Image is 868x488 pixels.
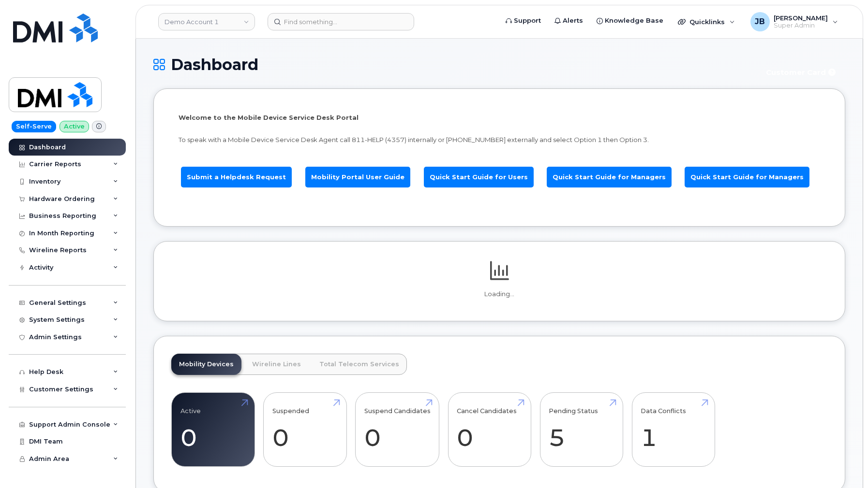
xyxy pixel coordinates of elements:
p: Welcome to the Mobile Device Service Desk Portal [179,113,820,122]
a: Submit a Helpdesk Request [181,167,292,187]
a: Quick Start Guide for Managers [685,167,809,187]
a: Suspend Candidates 0 [364,398,431,461]
a: Active 0 [180,398,246,461]
p: To speak with a Mobile Device Service Desk Agent call 811-HELP (4357) internally or [PHONE_NUMBER... [179,135,820,144]
a: Data Conflicts 1 [641,398,706,461]
button: Customer Card [758,64,845,81]
a: Pending Status 5 [549,398,614,461]
a: Quick Start Guide for Users [424,167,534,187]
h1: Dashboard [153,56,753,73]
a: Mobility Devices [171,354,241,375]
a: Cancel Candidates 0 [457,398,522,461]
a: Total Telecom Services [312,354,407,375]
a: Wireline Lines [244,354,309,375]
a: Quick Start Guide for Managers [547,167,672,187]
a: Mobility Portal User Guide [305,167,410,187]
a: Suspended 0 [272,398,338,461]
p: Loading... [171,290,827,299]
